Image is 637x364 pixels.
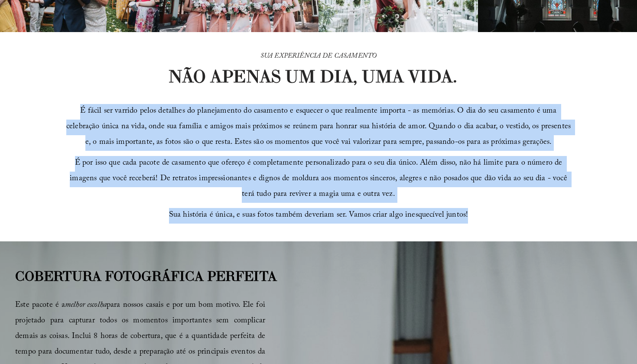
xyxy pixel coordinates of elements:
[168,65,457,87] strong: NÃO APENAS UM DIA, UMA VIDA.
[70,157,569,201] span: É por isso que cada pacote de casamento que ofereço é completamente personalizado para o seu dia ...
[15,268,277,284] strong: COBERTURA FOTOGRÁFICA PERFEITA
[65,299,107,312] em: melhor escolha
[66,105,573,149] span: É fácil ser varrido pelos detalhes do planejamento do casamento e esquecer o que realmente import...
[260,51,377,62] em: SUA EXPERIÊNCIA DE CASAMENTO
[169,209,468,222] span: Sua história é única, e suas fotos também deveriam ser. Vamos criar algo inesquecível juntos!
